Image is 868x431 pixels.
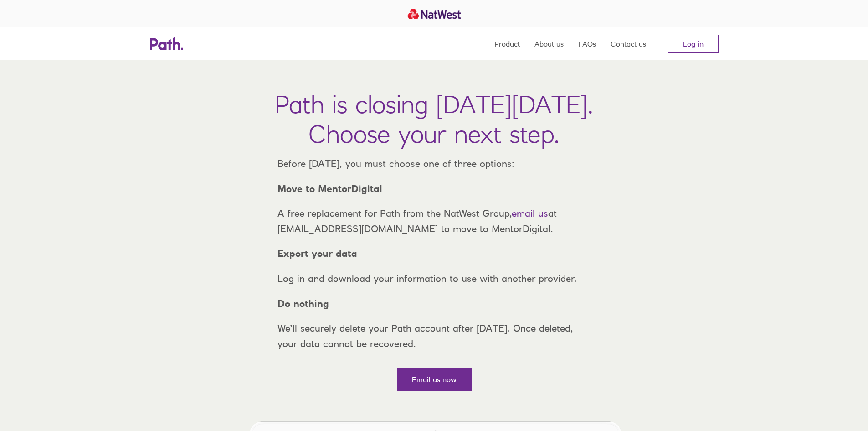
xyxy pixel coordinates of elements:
strong: Export your data [277,248,357,259]
h1: Path is closing [DATE][DATE]. Choose your next step. [275,89,593,149]
a: email us [512,208,548,219]
p: Before [DATE], you must choose one of three options: [270,156,598,171]
strong: Move to MentorDigital [277,183,382,194]
a: Product [494,27,520,60]
a: Email us now [397,368,472,391]
a: FAQs [578,27,596,60]
p: We’ll securely delete your Path account after [DATE]. Once deleted, your data cannot be recovered. [270,321,598,351]
a: About us [534,27,564,60]
p: Log in and download your information to use with another provider. [270,271,598,286]
p: A free replacement for Path from the NatWest Group, at [EMAIL_ADDRESS][DOMAIN_NAME] to move to Me... [270,206,598,236]
strong: Do nothing [277,298,329,309]
a: Log in [668,35,719,53]
a: Contact us [611,27,646,60]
